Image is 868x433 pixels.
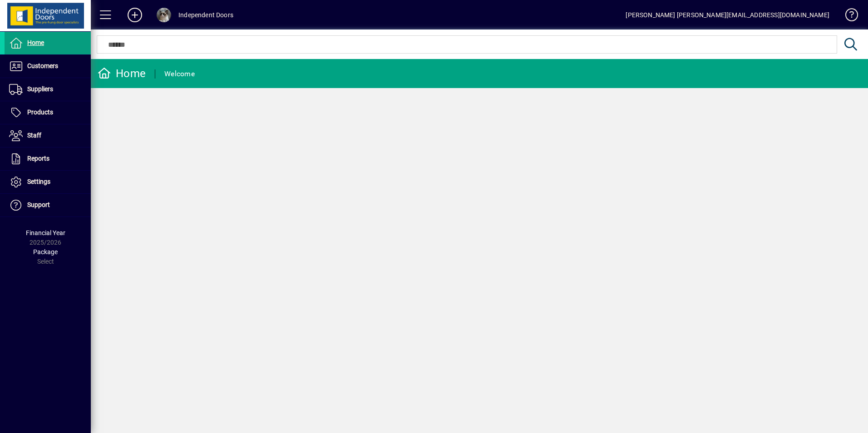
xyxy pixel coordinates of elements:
[27,39,44,46] span: Home
[5,101,91,124] a: Products
[178,8,233,22] div: Independent Doors
[5,194,91,216] a: Support
[33,248,58,256] span: Package
[27,178,50,185] span: Settings
[120,7,149,23] button: Add
[27,85,53,93] span: Suppliers
[149,7,178,23] button: Profile
[26,229,65,236] span: Financial Year
[27,108,53,116] span: Products
[27,62,58,69] span: Customers
[5,171,91,193] a: Settings
[5,124,91,147] a: Staff
[5,55,91,78] a: Customers
[98,66,146,81] div: Home
[27,201,50,208] span: Support
[5,78,91,101] a: Suppliers
[838,2,857,31] a: Knowledge Base
[5,148,91,170] a: Reports
[164,67,195,81] div: Welcome
[27,132,41,139] span: Staff
[27,155,49,162] span: Reports
[626,8,829,22] div: [PERSON_NAME] [PERSON_NAME][EMAIL_ADDRESS][DOMAIN_NAME]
